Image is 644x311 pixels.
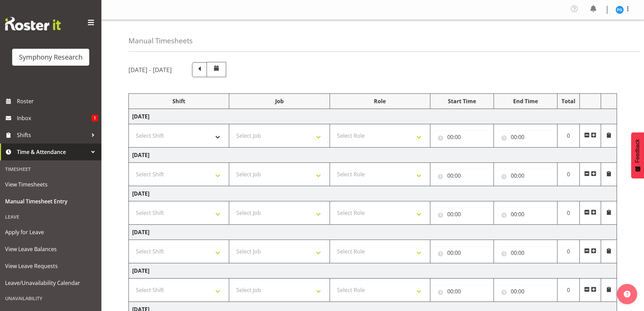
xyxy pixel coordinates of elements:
[616,6,624,14] img: patricia-gilmour9541.jpg
[497,130,554,144] input: Click to select...
[2,224,100,241] a: Apply for Leave
[233,97,326,105] div: Job
[333,97,427,105] div: Role
[17,96,98,106] span: Roster
[5,261,96,271] span: View Leave Requests
[497,207,554,221] input: Click to select...
[129,109,617,124] td: [DATE]
[132,97,225,105] div: Shift
[557,240,580,263] td: 0
[2,291,100,305] div: Unavailability
[129,148,617,163] td: [DATE]
[557,124,580,148] td: 0
[128,66,172,73] h5: [DATE] - [DATE]
[5,196,96,206] span: Manual Timesheet Entry
[561,97,576,105] div: Total
[5,227,96,237] span: Apply for Leave
[5,179,96,190] span: View Timesheets
[129,263,617,279] td: [DATE]
[624,291,630,297] img: help-xxl-2.png
[129,186,617,201] td: [DATE]
[2,274,100,291] a: Leave/Unavailability Calendar
[434,285,490,298] input: Click to select...
[2,193,100,210] a: Manual Timesheet Entry
[2,241,100,258] a: View Leave Balances
[497,246,554,260] input: Click to select...
[557,279,580,302] td: 0
[557,163,580,186] td: 0
[434,130,490,144] input: Click to select...
[5,244,96,254] span: View Leave Balances
[434,207,490,221] input: Click to select...
[5,17,61,30] img: Rosterit website logo
[497,285,554,298] input: Click to select...
[92,115,98,121] span: 1
[128,37,193,45] h4: Manual Timesheets
[2,210,100,224] div: Leave
[2,176,100,193] a: View Timesheets
[19,52,82,62] div: Symphony Research
[434,246,490,260] input: Click to select...
[434,169,490,182] input: Click to select...
[557,201,580,225] td: 0
[129,225,617,240] td: [DATE]
[17,130,88,140] span: Shifts
[631,132,644,178] button: Feedback - Show survey
[17,147,88,157] span: Time & Attendance
[635,139,641,163] span: Feedback
[497,169,554,182] input: Click to select...
[17,113,92,123] span: Inbox
[5,278,96,288] span: Leave/Unavailability Calendar
[434,97,490,105] div: Start Time
[497,97,554,105] div: End Time
[2,258,100,274] a: View Leave Requests
[2,162,100,176] div: Timesheet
